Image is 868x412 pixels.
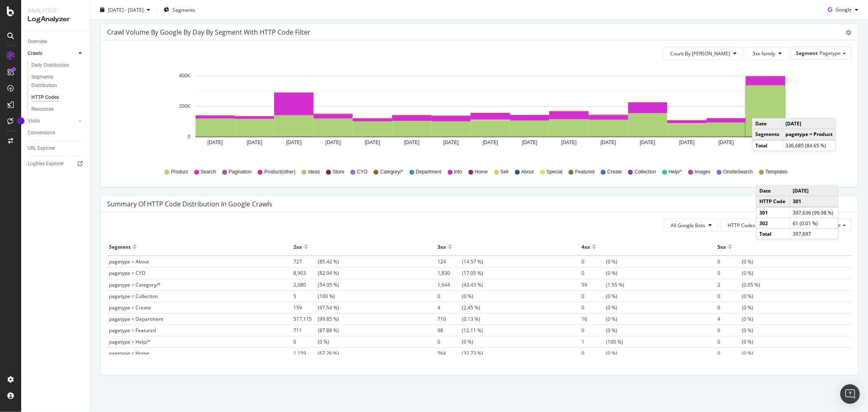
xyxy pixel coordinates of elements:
[31,105,54,114] div: Resources
[109,270,145,276] span: pagetype = CYO
[380,169,403,175] span: Category/*
[717,258,753,265] span: (0 %)
[437,281,483,288] span: (43.43 %)
[663,47,743,60] button: Count By [PERSON_NAME]
[582,327,617,334] span: (0 %)
[717,316,753,322] span: (0 %)
[31,73,77,90] div: Segments Distribution
[229,169,252,175] span: Pagination
[783,118,835,129] td: [DATE]
[293,258,339,265] span: (85.42 %)
[835,6,852,13] span: Google
[752,118,783,129] td: Date
[28,117,76,125] a: Visits
[293,350,318,357] span: 1,159
[437,240,446,253] div: 3xx
[109,258,149,265] span: pagetype = About
[789,186,838,196] td: [DATE]
[664,219,719,232] button: All Google Bots
[293,338,329,345] span: (0 %)
[575,169,595,175] span: Featured
[293,304,318,311] span: 159
[437,293,462,300] span: 0
[475,169,488,175] span: Home
[756,196,789,207] td: HTTP Code
[582,350,606,357] span: 0
[582,338,606,345] span: 1
[208,140,223,145] text: [DATE]
[437,316,480,322] span: (0.13 %)
[756,207,789,218] td: 301
[171,169,188,175] span: Product
[357,169,367,175] span: CYO
[582,293,606,300] span: 0
[264,169,295,175] span: Product(other)
[789,228,838,239] td: 397,697
[521,169,534,175] span: About
[293,338,318,345] span: 0
[109,240,131,253] div: Segment
[582,316,617,322] span: (0 %)
[108,6,144,13] span: [DATE] - [DATE]
[109,293,158,300] span: pagetype = Collection
[634,169,656,175] span: Collection
[717,281,760,288] span: (0.05 %)
[28,160,84,168] a: Logfiles Explorer
[717,304,742,311] span: 0
[293,304,339,311] span: (97.54 %)
[746,47,789,60] button: 3xx family
[437,293,473,300] span: (0 %)
[293,258,318,265] span: 727
[789,196,838,207] td: 301
[582,338,623,345] span: (100 %)
[444,140,459,145] text: [DATE]
[293,327,339,334] span: (87.88 %)
[293,293,318,300] span: 5
[286,140,302,145] text: [DATE]
[28,7,83,15] div: Analytics
[333,169,345,175] span: Store
[107,66,844,161] div: A chart.
[97,3,153,16] button: [DATE] - [DATE]
[437,316,462,322] span: 710
[582,304,617,311] span: (0 %)
[28,144,84,153] a: URL Explorer
[437,270,462,276] span: 1,830
[670,50,730,57] span: Count By Day
[326,140,341,145] text: [DATE]
[721,219,789,232] button: HTTP Codes Families
[437,304,480,311] span: (2.45 %)
[179,73,190,79] text: 400K
[717,270,753,276] span: (0 %)
[601,140,616,145] text: [DATE]
[756,218,789,228] td: 302
[293,316,318,322] span: 517,115
[293,270,339,276] span: (82.94 %)
[28,49,76,58] a: Crawls
[109,281,161,288] span: pagetype = Category/*
[824,3,861,16] button: Google
[582,240,590,253] div: 4xx
[717,338,753,345] span: (0 %)
[293,293,335,300] span: (100 %)
[437,304,462,311] span: 4
[107,28,310,36] div: Crawl Volume by google by Day by Segment with HTTP Code Filter
[717,316,742,322] span: 4
[365,140,380,145] text: [DATE]
[695,169,711,175] span: Images
[293,270,318,276] span: 8,903
[109,316,163,322] span: pagetype = Department
[31,61,69,70] div: Daily Distribution
[293,327,318,334] span: 711
[719,140,734,145] text: [DATE]
[717,240,726,253] div: 5xx
[717,293,753,300] span: (0 %)
[437,350,483,357] span: (32.73 %)
[717,281,742,288] span: 2
[293,281,339,288] span: (54.95 %)
[173,6,195,13] span: Segments
[582,258,617,265] span: (0 %)
[789,207,838,218] td: 397,636 (99.98 %)
[752,50,775,57] span: 3xx family
[28,144,55,153] div: URL Explorer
